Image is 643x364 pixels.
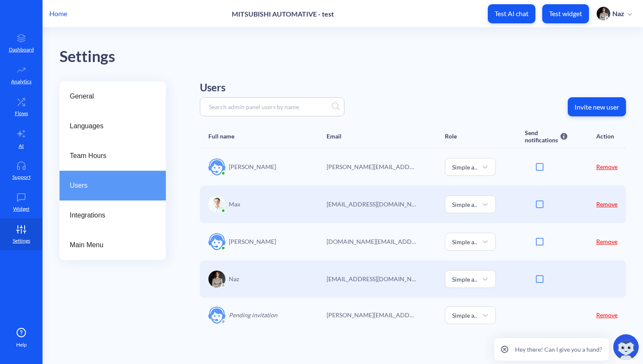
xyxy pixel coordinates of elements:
[208,233,225,250] img: user image
[70,91,149,102] span: General
[12,173,31,181] p: Support
[208,307,225,324] img: user image
[229,274,239,283] p: Naz
[495,9,529,18] p: Test AI chat
[208,133,234,140] div: Full name
[327,237,416,246] p: Hannah.Shell@meau.com
[452,274,478,283] div: Simple admin
[70,181,149,191] span: Users
[208,271,225,288] img: user image
[613,334,639,360] img: copilot-icon.svg
[575,103,619,111] p: Invite new user
[205,102,332,112] input: Search admin panel users by name
[60,45,643,69] div: Settings
[452,310,478,319] div: Simple admin
[596,133,614,140] div: Action
[596,200,617,208] a: Remove
[327,162,416,171] p: christina.vergelets@botscrew.com
[229,311,277,319] i: Pending invitation
[559,129,567,144] img: info icon
[592,6,636,21] button: user photoNaz
[452,162,478,171] div: Simple admin
[60,200,166,230] a: Integrations
[13,237,30,245] p: Settings
[229,237,276,246] p: [PERSON_NAME]
[452,237,478,246] div: Simple admin
[49,8,67,19] p: Home
[327,274,416,283] p: nazarii.klymok@botscrew.com
[200,82,626,94] h2: Users
[327,133,341,140] div: Email
[612,9,624,18] p: Naz
[13,205,29,213] p: Widget
[542,4,589,23] button: Test widget
[229,162,276,171] p: [PERSON_NAME]
[568,97,626,116] button: Invite new user
[232,10,334,18] p: MITSUBISHI AUTOMATIVE - test
[60,171,166,200] a: Users
[445,133,457,140] div: Role
[549,9,582,18] p: Test widget
[327,310,416,319] p: Daniel.Zachacki@meau.com
[596,163,617,170] a: Remove
[596,238,617,245] a: Remove
[327,200,416,209] p: max@botscrew.com
[60,141,166,171] a: Team Hours
[60,111,166,141] a: Languages
[11,78,31,85] p: Analytics
[70,151,149,161] span: Team Hours
[70,121,149,131] span: Languages
[60,230,166,260] a: Main Menu
[70,240,149,250] span: Main Menu
[525,129,559,144] div: Send notifications
[70,210,149,220] span: Integrations
[452,200,478,209] div: Simple admin
[515,345,602,354] p: Hey there! Can I give you a hand?
[596,311,617,319] a: Remove
[597,7,610,20] img: user photo
[229,200,240,209] p: Max
[60,82,166,111] a: General
[208,196,225,213] img: user image
[16,341,27,349] span: Help
[208,158,225,175] img: user image
[15,110,28,117] p: Flows
[9,46,34,54] p: Dashboard
[488,4,535,23] button: Test AI chat
[19,142,24,150] p: AI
